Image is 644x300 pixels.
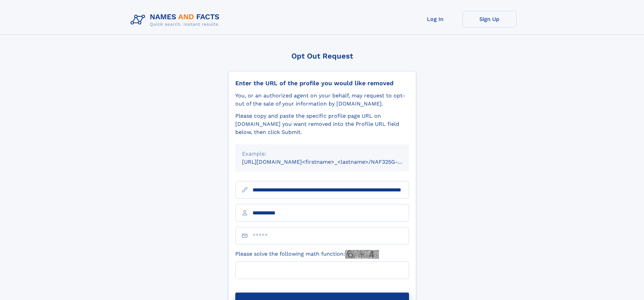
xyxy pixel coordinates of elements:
img: Logo Names and Facts [128,11,225,29]
div: Opt Out Request [228,52,416,60]
a: Log In [408,11,462,27]
div: Enter the URL of the profile you would like removed [235,79,409,87]
div: Example: [242,150,402,158]
a: Sign Up [462,11,517,27]
small: [URL][DOMAIN_NAME]<firstname>_<lastname>/NAF325G-xxxxxxxx [242,159,422,165]
label: Please solve the following math function: [235,250,379,259]
div: You, or an authorized agent on your behalf, may request to opt-out of the sale of your informatio... [235,92,409,108]
div: Please copy and paste the specific profile page URL on [DOMAIN_NAME] you want removed into the Pr... [235,112,409,136]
